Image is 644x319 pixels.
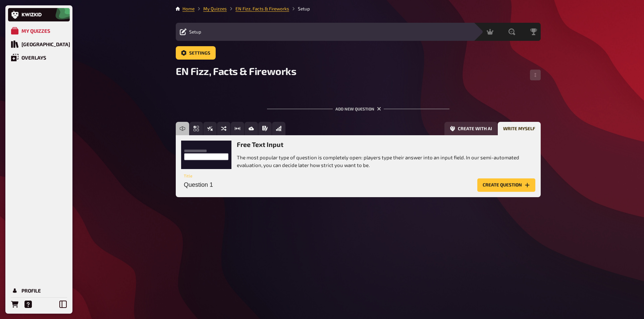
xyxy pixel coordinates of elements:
[189,29,201,34] span: Setup
[477,178,535,192] button: Create question
[8,37,70,51] a: Quiz Library
[203,6,227,11] a: My Quizzes
[235,6,289,11] a: EN Fizz, Facts & Fireworks
[21,55,46,61] div: Overlays
[444,122,497,135] button: Create with AI
[21,288,41,294] div: Profile
[203,122,217,135] button: True / False
[182,6,195,11] a: Home
[272,122,285,135] button: Offline Question
[176,122,189,135] button: Free Text Input
[498,122,541,135] button: Write myself
[237,154,535,169] p: The most popular type of question is completely open: players type their answer into an input fie...
[8,284,70,297] a: Profile
[8,24,70,37] a: My Quizzes
[530,70,541,80] button: Change Order
[21,298,35,311] a: Help
[190,122,203,135] button: Multiple Choice
[258,122,272,135] button: Prose (Long text)
[189,51,210,56] span: Settings
[245,122,258,135] button: Image Answer
[237,141,535,148] h3: Free Text Input
[217,122,230,135] button: Sorting Question
[8,51,70,64] a: Overlays
[176,46,216,60] button: Settings
[181,178,475,192] input: Title
[21,41,70,47] div: [GEOGRAPHIC_DATA]
[21,28,50,34] div: My Quizzes
[289,5,310,12] li: Setup
[195,5,227,12] li: My Quizzes
[231,122,244,135] button: Estimation Question
[176,65,296,77] span: EN Fizz, Facts & Fireworks
[182,5,195,12] li: Home
[8,298,21,311] a: Orders
[227,5,289,12] li: EN Fizz, Facts & Fireworks
[267,96,449,116] div: Add new question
